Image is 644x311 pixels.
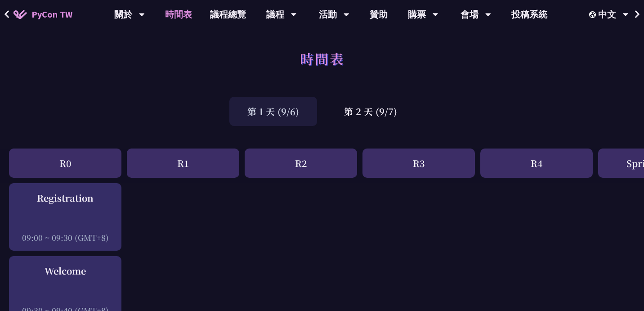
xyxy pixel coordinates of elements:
span: PyCon TW [31,8,72,21]
h1: 時間表 [300,45,344,72]
div: Registration [13,191,117,205]
img: Home icon of PyCon TW 2025 [13,10,27,19]
div: R2 [245,149,357,178]
div: 第 1 天 (9/6) [229,97,317,126]
div: 第 2 天 (9/7) [326,97,415,126]
img: Locale Icon [589,11,598,18]
div: R0 [9,149,121,178]
div: Welcome [13,264,117,278]
div: R4 [480,149,593,178]
div: 09:00 ~ 09:30 (GMT+8) [13,232,117,243]
div: R1 [127,149,239,178]
div: R3 [362,149,475,178]
a: PyCon TW [4,3,81,26]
